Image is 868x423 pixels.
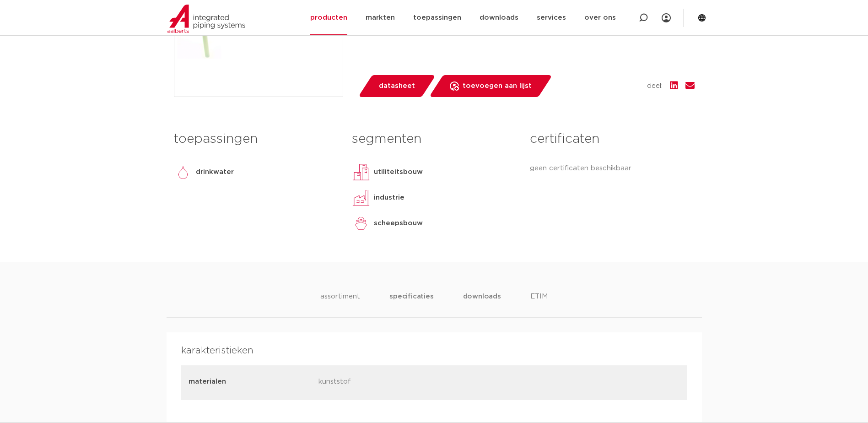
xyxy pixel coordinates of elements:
p: utiliteitsbouw [374,167,423,178]
p: industrie [374,192,404,203]
p: drinkwater [196,167,234,178]
h3: certificaten [530,130,694,148]
p: scheepsbouw [374,218,423,229]
span: toevoegen aan lijst [463,79,532,93]
img: utiliteitsbouw [352,163,370,181]
li: downloads [463,291,501,317]
h3: segmenten [352,130,516,148]
h4: karakteristieken [181,343,687,358]
li: assortiment [320,291,360,317]
p: materialen [189,376,312,387]
li: specificaties [389,291,433,317]
li: ETIM [530,291,548,317]
img: industrie [352,189,370,207]
h3: toepassingen [174,130,338,148]
a: datasheet [358,75,436,97]
span: deel: [647,81,663,92]
p: kunststof [318,376,442,389]
img: scheepsbouw [352,214,370,233]
span: datasheet [379,79,415,93]
img: drinkwater [174,163,192,181]
p: geen certificaten beschikbaar [530,163,694,174]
